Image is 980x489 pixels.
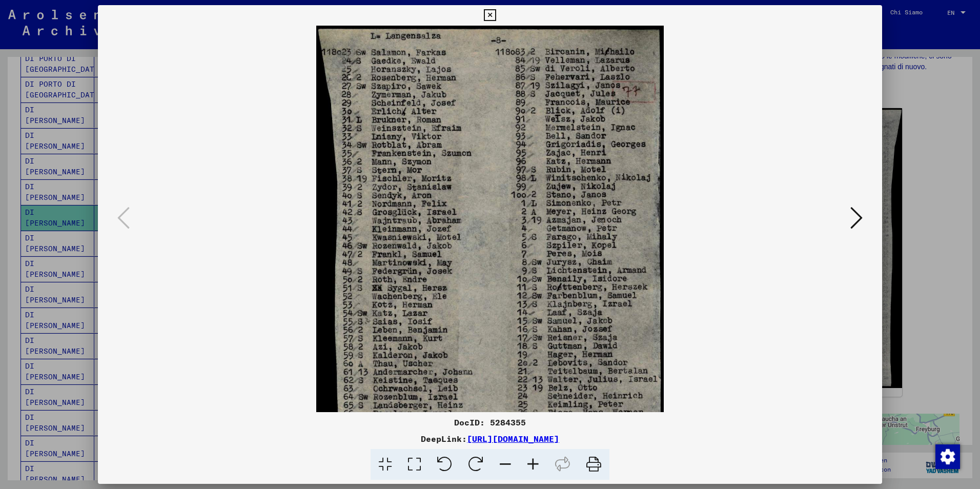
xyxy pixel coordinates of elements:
img: Change consent [935,444,960,469]
a: [URL][DOMAIN_NAME] [467,434,559,444]
div: DeepLink: [98,433,882,445]
div: Modifica consenso [935,444,959,468]
div: DocID: 5284355 [98,416,882,429]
